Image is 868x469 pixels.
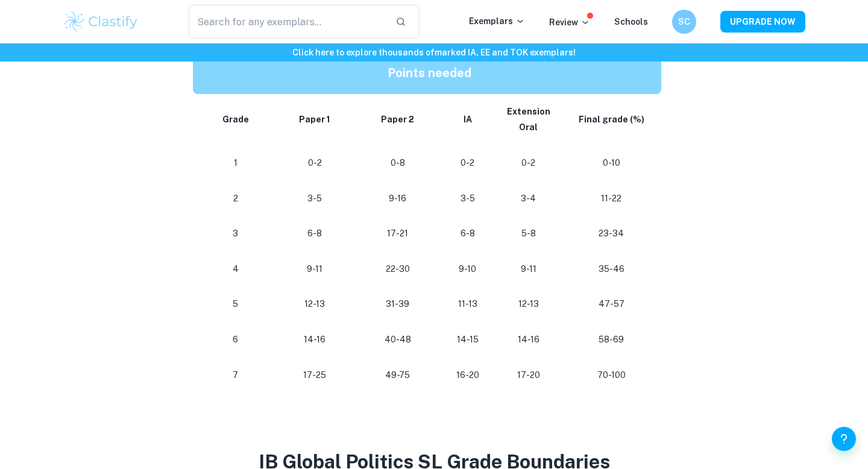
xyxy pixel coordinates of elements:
[299,115,330,124] strong: Paper 1
[207,332,263,348] p: 6
[614,17,648,27] a: Schools
[207,190,263,207] p: 2
[469,14,525,28] p: Exemplars
[571,190,652,207] p: 11-22
[366,367,430,383] p: 49-75
[571,155,652,171] p: 0-10
[366,261,430,277] p: 22-30
[506,332,552,348] p: 14-16
[549,16,590,29] p: Review
[283,296,347,312] p: 12-13
[449,190,486,207] p: 3-5
[283,367,347,383] p: 17-25
[678,15,691,28] h6: SC
[832,427,856,451] button: Help and Feedback
[507,107,550,133] strong: Extension Oral
[189,5,386,39] input: Search for any exemplars...
[366,155,430,171] p: 0-8
[506,261,552,277] p: 9-11
[449,155,486,171] p: 0-2
[283,332,347,348] p: 14-16
[207,296,263,312] p: 5
[366,225,430,242] p: 17-21
[283,155,347,171] p: 0-2
[207,225,263,242] p: 3
[506,225,552,242] p: 5-8
[449,261,486,277] p: 9-10
[672,10,696,34] button: SC
[207,155,263,171] p: 1
[449,296,486,312] p: 11-13
[506,296,552,312] p: 12-13
[388,66,471,80] strong: Points needed
[571,367,652,383] p: 70-100
[506,190,552,207] p: 3-4
[207,367,263,383] p: 7
[222,115,249,124] strong: Grade
[571,296,652,312] p: 47-57
[366,296,430,312] p: 31-39
[381,115,414,124] strong: Paper 2
[2,46,866,59] h6: Click here to explore thousands of marked IA, EE and TOK exemplars !
[449,332,486,348] p: 14-15
[464,115,472,124] strong: IA
[506,367,552,383] p: 17-20
[571,261,652,277] p: 35-46
[207,261,263,277] p: 4
[449,225,486,242] p: 6-8
[571,332,652,348] p: 58-69
[283,225,347,242] p: 6-8
[720,11,805,33] button: UPGRADE NOW
[571,225,652,242] p: 23-34
[366,190,430,207] p: 9-16
[506,155,552,171] p: 0-2
[63,10,139,34] img: Clastify logo
[449,367,486,383] p: 16-20
[283,190,347,207] p: 3-5
[283,261,347,277] p: 9-11
[366,332,430,348] p: 40-48
[579,115,644,124] strong: Final grade (%)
